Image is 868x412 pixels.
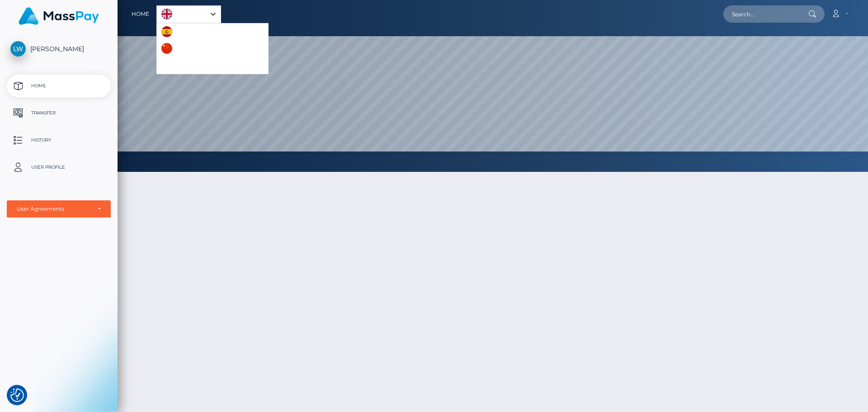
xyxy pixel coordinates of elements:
p: Home [10,79,107,93]
img: MassPay [19,7,99,25]
a: 中文 (简体) [157,40,212,57]
a: English [157,6,221,23]
input: Search... [723,5,808,23]
a: History [7,129,111,152]
a: Português ([GEOGRAPHIC_DATA]) [157,57,268,74]
div: User Agreements [17,205,91,213]
a: Español [157,24,208,40]
ul: Language list [156,23,269,74]
a: Transfer [7,102,111,124]
a: Home [7,75,111,97]
a: User Profile [7,156,111,179]
button: User Agreements [7,200,111,218]
img: Revisit consent button [10,388,24,402]
div: Language [156,5,221,23]
p: Transfer [10,106,107,120]
aside: Language selected: English [156,5,221,23]
p: History [10,133,107,147]
button: Consent Preferences [10,388,24,402]
p: User Profile [10,161,107,174]
span: [PERSON_NAME] [7,45,111,53]
a: Home [132,5,149,24]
